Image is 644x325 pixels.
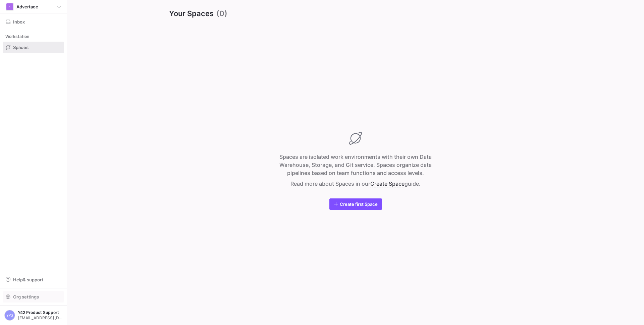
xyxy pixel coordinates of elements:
[3,16,64,28] button: Inbox
[3,308,64,322] button: YPSY42 Product Support[EMAIL_ADDRESS][DOMAIN_NAME]
[4,310,15,321] div: YPS
[18,310,62,315] span: Y42 Product Support
[272,153,439,177] p: Spaces are isolated work environments with their own Data Warehouse, Storage, and Git service. Sp...
[169,8,214,19] span: Your Spaces
[13,45,29,50] span: Spaces
[3,42,64,53] a: Spaces
[329,198,382,210] button: Create first Space
[6,3,13,10] div: A
[16,4,38,9] span: Advertace
[13,294,39,299] span: Org settings
[340,201,378,207] span: Create first Space
[216,8,227,19] span: (0)
[18,316,62,320] span: [EMAIL_ADDRESS][DOMAIN_NAME]
[3,291,64,303] button: Org settings
[13,19,25,25] span: Inbox
[3,32,64,42] div: Workstation
[3,274,64,285] button: Help& support
[13,277,43,282] span: Help & support
[3,295,64,300] a: Org settings
[272,180,439,188] p: Read more about Spaces in our guide.
[370,180,405,187] a: Create Space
